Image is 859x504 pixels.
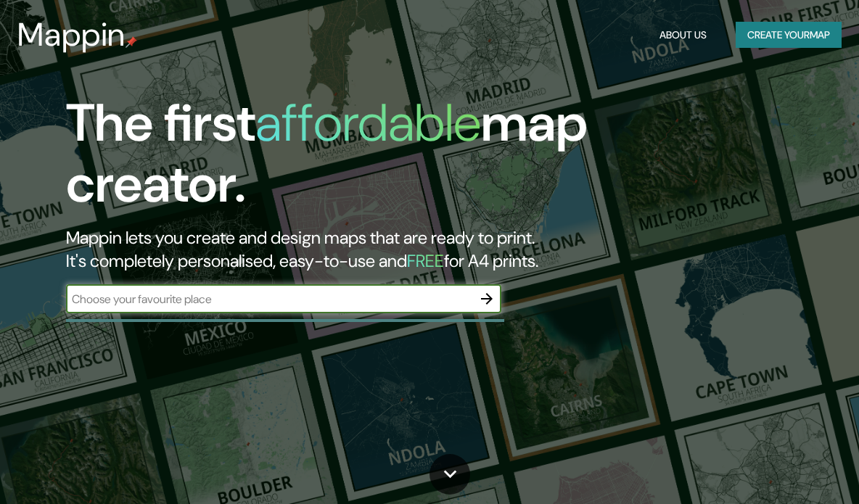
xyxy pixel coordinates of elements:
[654,22,712,49] button: About Us
[17,16,126,54] h3: Mappin
[255,89,481,157] h1: affordable
[730,447,843,488] iframe: Help widget launcher
[66,93,753,226] h1: The first map creator.
[66,291,472,307] input: Choose your favourite place
[407,249,444,272] h5: FREE
[66,226,753,273] h2: Mappin lets you create and design maps that are ready to print. It's completely personalised, eas...
[126,36,137,48] img: mappin-pin
[736,22,842,49] button: Create yourmap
